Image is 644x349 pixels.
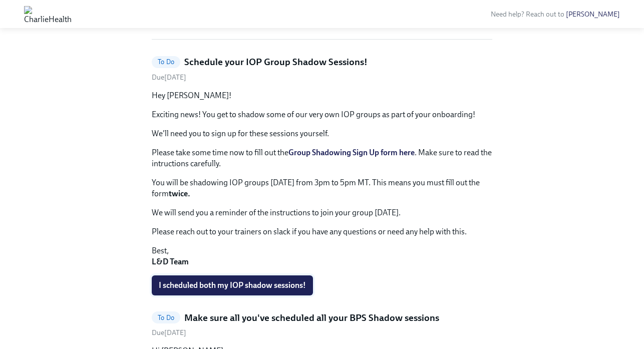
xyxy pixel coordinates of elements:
button: I scheduled both my IOP shadow sessions! [152,275,313,295]
span: To Do [152,58,180,66]
span: Need help? Reach out to [491,10,620,19]
p: Best, [152,245,492,267]
img: CharlieHealth [24,6,72,22]
p: We will send you a reminder of the instructions to join your group [DATE]. [152,207,492,218]
span: To Do [152,314,180,321]
p: We'll need you to sign up for these sessions yourself. [152,128,492,139]
strong: L&D Team [152,257,189,266]
p: Please take some time now to fill out the . Make sure to read the intructions carefully. [152,147,492,169]
a: Group Shadowing Sign Up form here [288,148,415,157]
a: To DoSchedule your IOP Group Shadow Sessions!Due[DATE] [152,56,492,82]
span: Thursday, August 28th 2025, 1:00 am [152,328,186,337]
strong: twice. [169,189,190,198]
h5: Schedule your IOP Group Shadow Sessions! [184,56,368,69]
span: Tuesday, August 26th 2025, 10:00 am [152,73,186,82]
span: I scheduled both my IOP shadow sessions! [159,280,306,290]
h5: Make sure all you've scheduled all your BPS Shadow sessions [184,311,439,324]
a: To DoMake sure all you've scheduled all your BPS Shadow sessionsDue[DATE] [152,311,492,338]
p: Please reach out to your trainers on slack if you have any questions or need any help with this. [152,226,492,237]
p: Exciting news! You get to shadow some of our very own IOP groups as part of your onboarding! [152,109,492,120]
p: Hey [PERSON_NAME]! [152,90,492,101]
a: [PERSON_NAME] [566,10,620,19]
p: You will be shadowing IOP groups [DATE] from 3pm to 5pm MT. This means you must fill out the form [152,177,492,199]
